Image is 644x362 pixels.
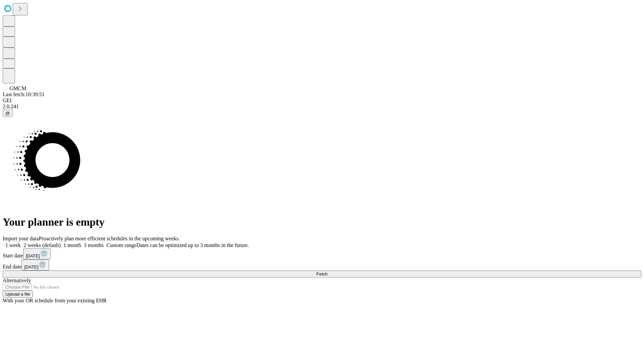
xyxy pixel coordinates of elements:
[3,236,39,241] span: Import your data
[3,98,641,104] div: GEI
[24,264,38,269] span: [DATE]
[3,291,33,298] button: Upload a file
[3,92,45,97] span: Last fetch: 10:39:51
[23,248,51,259] button: [DATE]
[3,104,641,110] div: 2.0.241
[3,110,13,117] button: @
[23,242,61,248] span: 2 weeks (default)
[106,242,136,248] span: Custom range
[63,242,81,248] span: 1 month
[9,85,26,91] span: GMCM
[316,271,327,277] span: Fetch
[84,242,104,248] span: 3 months
[5,111,10,116] span: @
[21,259,49,270] button: [DATE]
[3,248,641,259] div: Start date
[5,242,21,248] span: 1 week
[3,216,641,228] h1: Your planner is empty
[3,298,107,303] span: With your OR schedule from your existing EHR
[3,278,31,283] span: Alternatively
[137,242,249,248] span: Dates can be optimized up to 3 months in the future.
[39,236,180,241] span: Proactively plan more efficient schedules in the upcoming weeks.
[3,270,641,278] button: Fetch
[26,253,40,258] span: [DATE]
[3,259,641,270] div: End date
